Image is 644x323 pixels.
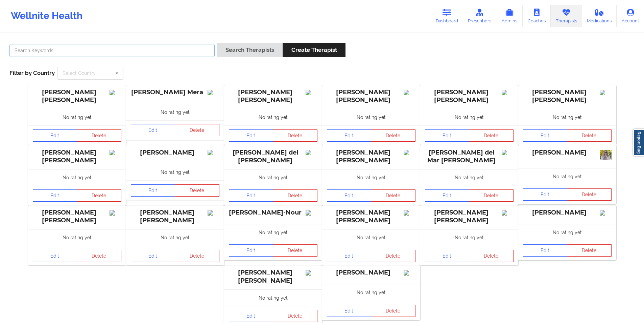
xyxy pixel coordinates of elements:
[600,90,612,95] img: Image%2Fplaceholer-image.png
[469,250,514,262] button: Delete
[208,150,219,155] img: Image%2Fplaceholer-image.png
[224,289,322,306] div: No rating yet
[496,5,523,27] a: Admins
[420,169,518,186] div: No rating yet
[217,43,283,57] button: Search Therapists
[523,188,568,201] a: Edit
[327,149,415,164] div: [PERSON_NAME] [PERSON_NAME]
[28,109,126,125] div: No rating yet
[33,209,121,224] div: [PERSON_NAME] [PERSON_NAME]
[9,69,55,76] span: Filter by Country
[229,189,273,202] a: Edit
[523,129,568,142] a: Edit
[425,250,470,262] a: Edit
[420,109,518,125] div: No rating yet
[322,109,420,125] div: No rating yet
[224,109,322,125] div: No rating yet
[551,5,582,27] a: Therapists
[523,209,612,217] div: [PERSON_NAME]
[126,164,224,180] div: No rating yet
[469,189,514,202] button: Delete
[371,250,415,262] button: Delete
[33,189,77,202] a: Edit
[208,210,219,216] img: Image%2Fplaceholer-image.png
[77,189,121,202] button: Delete
[518,168,616,185] div: No rating yet
[502,210,514,216] img: Image%2Fplaceholer-image.png
[224,169,322,186] div: No rating yet
[469,129,514,142] button: Delete
[33,88,121,104] div: [PERSON_NAME] [PERSON_NAME]
[131,88,219,96] div: [PERSON_NAME] Mera
[131,184,175,197] a: Edit
[404,270,415,276] img: Image%2Fplaceholer-image.png
[600,210,612,216] img: Image%2Fplaceholer-image.png
[600,150,612,159] img: d8db31be-ac62-4413-8610-9551e9bd58ad_Professional_Headshot.jpg
[131,149,219,157] div: [PERSON_NAME]
[229,244,273,257] a: Edit
[567,244,612,257] button: Delete
[425,209,514,224] div: [PERSON_NAME] [PERSON_NAME]
[502,150,514,155] img: Image%2Fplaceholer-image.png
[371,129,415,142] button: Delete
[273,189,317,202] button: Delete
[306,210,317,216] img: Image%2Fplaceholer-image.png
[110,150,121,155] img: Image%2Fplaceholer-image.png
[306,90,317,95] img: Image%2Fplaceholer-image.png
[33,129,77,142] a: Edit
[306,150,317,155] img: Image%2Fplaceholer-image.png
[273,129,317,142] button: Delete
[77,129,121,142] button: Delete
[77,250,121,262] button: Delete
[582,5,617,27] a: Medications
[33,250,77,262] a: Edit
[327,250,372,262] a: Edit
[126,229,224,246] div: No rating yet
[322,169,420,186] div: No rating yet
[229,88,317,104] div: [PERSON_NAME] [PERSON_NAME]
[404,210,415,216] img: Image%2Fplaceholer-image.png
[229,269,317,284] div: [PERSON_NAME] [PERSON_NAME]
[425,88,514,104] div: [PERSON_NAME] [PERSON_NAME]
[273,244,317,257] button: Delete
[633,129,644,156] a: Report Bug
[322,229,420,246] div: No rating yet
[523,149,612,157] div: [PERSON_NAME]
[322,284,420,301] div: No rating yet
[224,224,322,241] div: No rating yet
[28,169,126,186] div: No rating yet
[371,305,415,317] button: Delete
[131,250,175,262] a: Edit
[9,44,215,57] input: Search Keywords
[327,269,415,277] div: [PERSON_NAME]
[523,5,551,27] a: Coaches
[523,88,612,104] div: [PERSON_NAME] [PERSON_NAME]
[131,124,175,136] a: Edit
[229,129,273,142] a: Edit
[175,124,219,136] button: Delete
[404,150,415,155] img: Image%2Fplaceholer-image.png
[518,224,616,241] div: No rating yet
[28,229,126,246] div: No rating yet
[110,210,121,216] img: Image%2Fplaceholer-image.png
[327,88,415,104] div: [PERSON_NAME] [PERSON_NAME]
[175,250,219,262] button: Delete
[371,189,415,202] button: Delete
[63,71,96,76] div: Select Country
[327,189,372,202] a: Edit
[518,109,616,125] div: No rating yet
[425,129,470,142] a: Edit
[131,209,219,224] div: [PERSON_NAME] [PERSON_NAME]
[567,129,612,142] button: Delete
[617,5,644,27] a: Account
[33,149,121,164] div: [PERSON_NAME] [PERSON_NAME]
[431,5,463,27] a: Dashboard
[420,229,518,246] div: No rating yet
[229,209,317,217] div: [PERSON_NAME]-Nour
[327,209,415,224] div: [PERSON_NAME] [PERSON_NAME]
[327,129,372,142] a: Edit
[110,90,121,95] img: Image%2Fplaceholer-image.png
[208,90,219,95] img: Image%2Fplaceholer-image.png
[327,305,372,317] a: Edit
[229,310,273,322] a: Edit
